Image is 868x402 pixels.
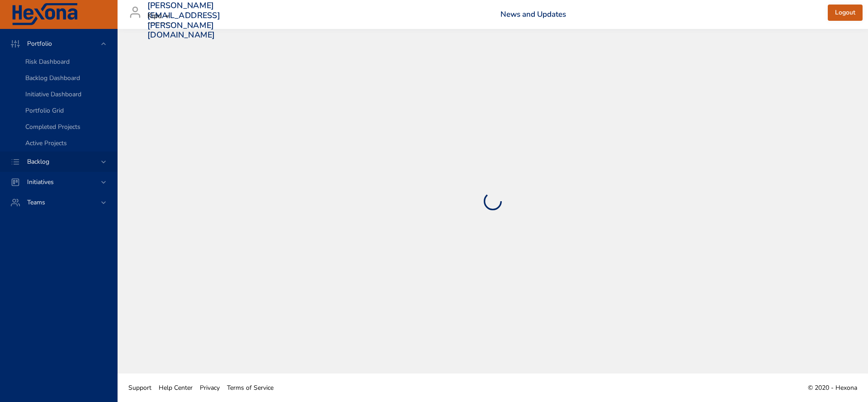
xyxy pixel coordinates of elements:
[155,378,196,398] a: Help Center
[20,178,61,186] span: Initiatives
[20,39,59,48] span: Portfolio
[159,383,193,392] span: Help Center
[147,9,173,24] div: Kipu
[25,74,80,82] span: Backlog Dashboard
[25,106,64,115] span: Portfolio Grid
[25,139,67,147] span: Active Projects
[223,378,277,398] a: Terms of Service
[200,383,220,392] span: Privacy
[147,1,220,40] h3: [PERSON_NAME][EMAIL_ADDRESS][PERSON_NAME][DOMAIN_NAME]
[20,198,52,207] span: Teams
[500,9,566,19] a: News and Updates
[808,383,857,392] span: © 2020 - Hexona
[125,378,155,398] a: Support
[25,57,70,66] span: Risk Dashboard
[128,383,151,392] span: Support
[196,378,223,398] a: Privacy
[20,157,57,166] span: Backlog
[835,7,855,19] span: Logout
[25,90,81,99] span: Initiative Dashboard
[11,3,79,26] img: Hexona
[227,383,274,392] span: Terms of Service
[25,123,80,131] span: Completed Projects
[828,5,863,21] button: Logout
